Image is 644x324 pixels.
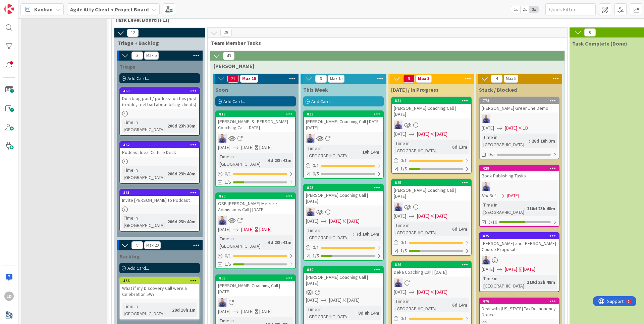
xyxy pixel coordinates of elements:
div: 826 [395,262,471,267]
div: Invite [PERSON_NAME] to Podcast [120,196,199,205]
a: 818[PERSON_NAME] & [PERSON_NAME] Coaching Call | [DATE]JG[DATE][DATE][DATE]Time in [GEOGRAPHIC_DA... [215,110,296,187]
div: 8d 8h 14m [357,309,381,317]
span: [DATE] [417,289,429,296]
div: JG [216,216,295,225]
span: [DATE] [218,226,230,233]
span: [DATE] [241,226,254,233]
div: 0/1 [304,243,383,252]
span: : [449,301,450,309]
div: Time in [GEOGRAPHIC_DATA] [482,134,529,148]
div: 461 [120,190,199,196]
a: 825[PERSON_NAME] Coaching Call | [DATE]JG[DATE][DATE][DATE]Time in [GEOGRAPHIC_DATA]:6d 14m0/11/5 [391,179,472,256]
div: 833[PERSON_NAME] Coaching Call | DATE - [DATE] [304,111,383,132]
span: : [353,230,354,238]
div: [PERSON_NAME] Coaching Call | [DATE] [304,273,383,288]
span: [DATE] [417,213,429,220]
div: Time in [GEOGRAPHIC_DATA] [306,306,356,320]
a: 823[PERSON_NAME] Coaching Call | [DATE]JG[DATE][DATE][DATE]Time in [GEOGRAPHIC_DATA]:7d 10h 14m0/... [303,184,384,261]
div: Max 5 [506,77,516,80]
div: What if my Discovery Call were a Celebration 5W? [120,284,199,299]
div: Max 20 [146,244,159,247]
span: [DATE] [417,131,429,138]
span: [DATE] [394,289,406,296]
div: [DATE] [523,266,535,273]
div: 476 [483,299,559,304]
div: 28d 18h 3m [530,137,557,145]
span: 21 [227,75,239,83]
div: [PERSON_NAME] & [PERSON_NAME] Coaching Call | [DATE] [216,117,295,132]
div: 823 [307,185,383,190]
img: JG [218,216,227,225]
div: 826Deka Coaching Call | [DATE] [392,262,471,276]
div: 463Do a blog post / podcast on this post (reddit, feel bad about billing clients) [120,88,199,109]
a: 462Podcast Idea: Culture DeckTime in [GEOGRAPHIC_DATA]:206d 23h 40m [119,141,200,184]
span: Add Card... [127,75,149,81]
div: Do a blog post / podcast on this post (reddit, feel bad about billing clients) [120,94,199,109]
div: [DATE] [259,308,272,315]
span: 0 / 1 [400,239,407,246]
img: JG [482,256,490,264]
span: 0 / 1 [225,252,231,259]
div: 206d 23h 40m [166,218,197,225]
div: 425 [483,234,559,238]
img: JG [306,134,315,143]
div: 820 [216,193,295,199]
a: 461Invite [PERSON_NAME] to PodcastTime in [GEOGRAPHIC_DATA]:206d 23h 40m [119,189,200,232]
div: 821[PERSON_NAME] Coaching Call | [DATE] [392,98,471,118]
div: 7d 10h 14m [354,230,381,238]
div: Deal with [US_STATE] Tax Delinquency Notice [480,304,559,319]
span: [DATE] [329,297,341,304]
span: 1/5 [400,165,407,172]
div: 803 [216,275,295,281]
i: Not Set [482,192,496,198]
a: 821[PERSON_NAME] Coaching Call | [DATE]JG[DATE][DATE][DATE]Time in [GEOGRAPHIC_DATA]:6d 13m0/11/5 [391,97,472,174]
div: 6d 13m [450,143,469,151]
span: Backlog [119,253,140,260]
span: Soon [215,86,228,93]
div: 462Podcast Idea: Culture Deck [120,142,199,157]
span: Add Card... [223,98,245,104]
span: Task Complete (Done) [572,40,627,47]
span: 0 [584,28,596,36]
div: 0/1 [304,161,383,170]
span: 9 [403,75,415,83]
span: Team Member Tasks [211,39,559,46]
div: JG [216,134,295,143]
span: 1/5 [225,179,231,186]
div: 820 [219,194,295,198]
span: 5/10 [488,219,497,226]
a: 425[PERSON_NAME] and [PERSON_NAME] Course ProposalJG[DATE][DATE][DATE]Time in [GEOGRAPHIC_DATA]:1... [479,232,559,292]
div: 820OSB [PERSON_NAME] Meet re Admissions Call | [DATE] [216,193,295,214]
div: 6d 14m [450,301,469,309]
span: [DATE] [241,144,254,151]
img: JG [394,120,402,129]
div: 462 [120,142,199,148]
div: 774 [483,98,559,103]
span: John Tasks [214,63,556,69]
span: [DATE] [505,266,517,273]
div: 833 [307,112,383,116]
span: [DATE] [482,125,494,132]
div: Time in [GEOGRAPHIC_DATA] [122,118,165,133]
img: JG [482,114,490,123]
div: 774[PERSON_NAME] GreenLine Demo [480,98,559,112]
div: Max 5 [146,54,157,57]
div: 0/1 [392,238,471,247]
div: JG [304,208,383,216]
div: Time in [GEOGRAPHIC_DATA] [482,275,524,290]
span: : [165,122,166,130]
span: 1x [511,6,520,13]
div: OSB [PERSON_NAME] Meet re Admissions Call | [DATE] [216,199,295,214]
img: JG [218,298,227,307]
div: 0/1 [216,170,295,178]
span: 2x [520,6,529,13]
span: Today / In Progress [391,86,439,93]
div: JG [480,182,559,191]
div: 0/1 [216,252,295,260]
div: 28d 18h 1m [170,306,197,314]
div: Deka Coaching Call | [DATE] [392,268,471,276]
span: : [449,143,450,151]
div: [DATE] [347,297,360,304]
div: 1 [35,3,37,8]
span: 0/5 [488,151,495,158]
